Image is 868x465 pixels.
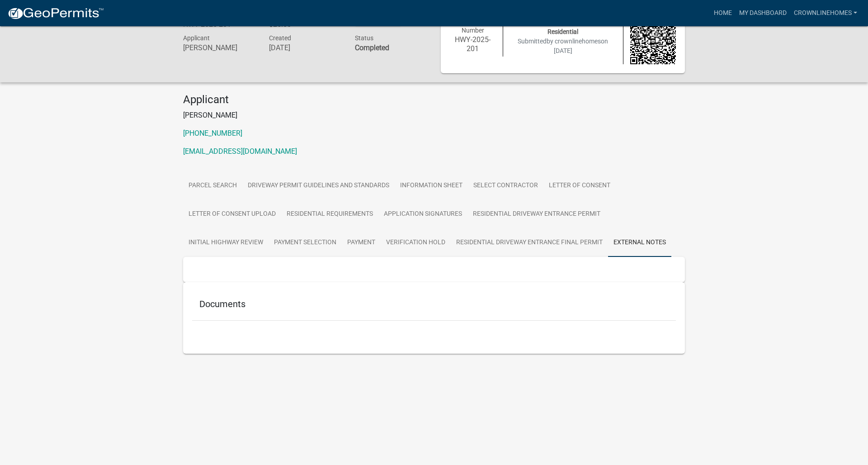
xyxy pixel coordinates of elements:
[183,228,269,257] a: Initial Highway Review
[242,171,395,200] a: Driveway Permit Guidelines and Standards
[381,228,451,257] a: Verification Hold
[462,27,484,34] span: Number
[269,228,342,257] a: Payment Selection
[183,200,281,229] a: Letter of Consent Upload
[518,38,608,54] span: Submitted on [DATE]
[378,200,467,229] a: Application Signatures
[183,34,210,42] span: Applicant
[450,35,496,52] h6: HWY-2025-201
[543,171,616,200] a: Letter Of Consent
[183,147,297,156] a: [EMAIL_ADDRESS][DOMAIN_NAME]
[199,299,669,309] h5: Documents
[736,5,790,22] a: My Dashboard
[790,5,861,22] a: crownlinehomes
[183,171,242,200] a: Parcel search
[342,228,381,257] a: Payment
[547,28,578,35] span: Residential
[395,171,468,200] a: Information Sheet
[183,129,242,138] a: [PHONE_NUMBER]
[467,200,606,229] a: Residential Driveway Entrance Permit
[269,34,291,42] span: Created
[281,200,378,229] a: Residential Requirements
[710,5,736,22] a: Home
[630,18,676,64] img: QR code
[608,228,671,257] a: External Notes
[468,171,543,200] a: Select contractor
[355,34,373,42] span: Status
[451,228,608,257] a: Residential Driveway Entrance Final Permit
[183,43,255,52] h6: [PERSON_NAME]
[547,38,601,45] span: by crownlinehomes
[183,110,685,121] p: [PERSON_NAME]
[269,43,341,52] h6: [DATE]
[183,93,685,106] h4: Applicant
[355,43,389,52] strong: Completed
